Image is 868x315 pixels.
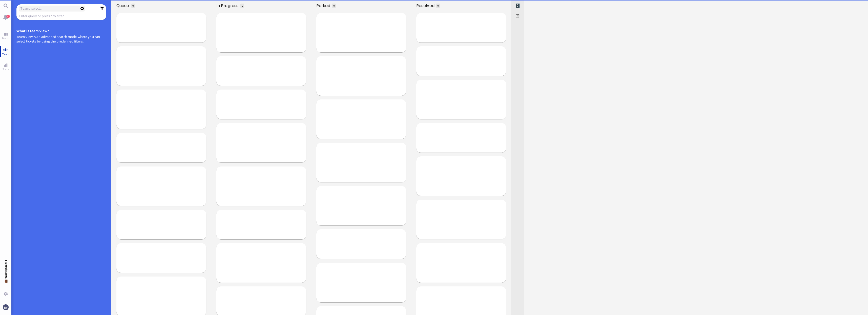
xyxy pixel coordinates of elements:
[216,3,240,9] span: In progress
[31,6,76,11] input: select...
[3,304,8,310] img: You
[333,4,335,7] span: 0
[437,4,439,7] span: 0
[4,279,8,290] span: 💼 Workspace: IT
[242,4,243,7] span: 0
[416,3,436,9] span: Resolved
[515,3,520,9] span: Archived
[1,36,11,40] span: Board
[16,29,107,33] h4: What is team view?
[20,6,30,11] label: Team:
[19,13,97,19] input: Enter query or press / to filter
[316,3,332,9] span: Parked
[116,3,131,9] span: Queue
[132,4,134,7] span: 0
[16,34,107,44] p: Team view is an advanced search mode where you can select tickets by using the predefined filters.
[6,15,10,18] span: 32
[1,52,11,56] span: Team
[1,67,10,71] span: Stats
